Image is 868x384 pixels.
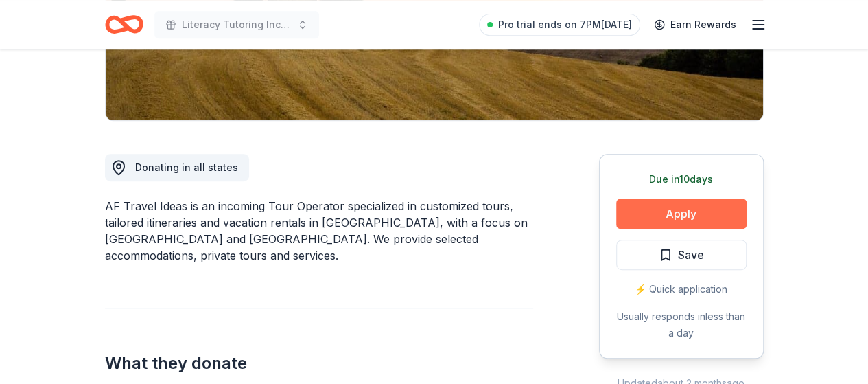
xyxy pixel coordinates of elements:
[479,14,640,36] a: Pro trial ends on 7PM[DATE]
[678,246,704,264] span: Save
[135,161,238,173] span: Donating in all states
[616,199,747,229] button: Apply
[105,8,143,41] a: Home
[498,16,632,33] span: Pro trial ends on 7PM[DATE]
[646,12,744,37] a: Earn Rewards
[616,171,747,188] div: Due in 10 days
[105,198,533,264] div: AF Travel Ideas is an incoming Tour Operator specialized in customized tours, tailored itinerarie...
[616,308,747,341] div: Usually responds in less than a day
[616,240,747,270] button: Save
[154,11,319,38] button: Literacy Tutoring Incentive Program
[182,16,292,33] span: Literacy Tutoring Incentive Program
[105,352,533,374] h2: What they donate
[616,281,747,297] div: ⚡️ Quick application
